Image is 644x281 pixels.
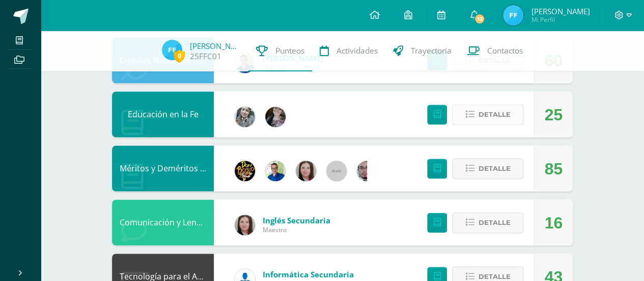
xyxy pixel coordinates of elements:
[190,51,221,62] a: 25FFC01
[452,158,523,179] button: Detalle
[411,45,452,56] span: Trayectoria
[337,45,378,56] span: Actividades
[478,213,510,232] span: Detalle
[190,41,241,51] a: [PERSON_NAME]
[312,31,385,71] a: Actividades
[112,199,214,245] div: Comunicación y Lenguaje, Idioma Extranjero Inglés
[235,215,255,235] img: 8af0450cf43d44e38c4a1497329761f3.png
[265,107,286,127] img: 8322e32a4062cfa8b237c59eedf4f548.png
[474,13,485,24] span: 12
[503,5,523,25] img: f2b853f6947a4d110c82d09ec8a0485e.png
[452,212,523,233] button: Detalle
[263,215,330,225] span: Inglés Secundaria
[162,40,182,60] img: f2b853f6947a4d110c82d09ec8a0485e.png
[459,31,530,71] a: Contactos
[385,31,459,71] a: Trayectoria
[478,105,510,124] span: Detalle
[174,49,185,62] span: 0
[112,145,214,191] div: Méritos y Deméritos 1ro. Básico "E"
[544,200,563,246] div: 16
[544,92,563,138] div: 25
[112,91,214,137] div: Educación en la Fe
[452,104,523,125] button: Detalle
[263,269,354,279] span: Informática Secundaria
[357,161,377,181] img: 5fac68162d5e1b6fbd390a6ac50e103d.png
[531,6,590,16] span: [PERSON_NAME]
[544,146,563,192] div: 85
[265,161,286,181] img: 692ded2a22070436d299c26f70cfa591.png
[487,45,523,56] span: Contactos
[263,225,330,234] span: Maestro
[275,45,304,56] span: Punteos
[235,107,255,127] img: cba4c69ace659ae4cf02a5761d9a2473.png
[296,161,316,181] img: 8af0450cf43d44e38c4a1497329761f3.png
[531,15,590,24] span: Mi Perfil
[248,31,312,71] a: Punteos
[478,159,510,178] span: Detalle
[235,161,255,181] img: eda3c0d1caa5ac1a520cf0290d7c6ae4.png
[326,161,347,181] img: 60x60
